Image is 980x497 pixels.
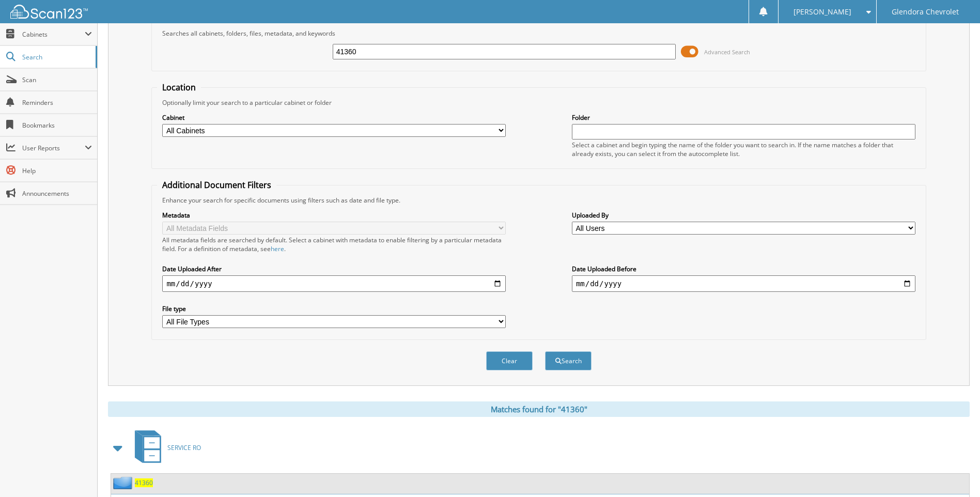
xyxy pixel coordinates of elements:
[162,113,506,122] label: Cabinet
[113,476,135,489] img: folder2.png
[162,304,506,313] label: File type
[162,236,506,253] div: All metadata fields are searched by default. Select a cabinet with metadata to enable filtering b...
[22,166,92,175] span: Help
[22,98,92,107] span: Reminders
[22,121,92,130] span: Bookmarks
[22,189,92,198] span: Announcements
[157,179,276,191] legend: Additional Document Filters
[928,447,980,497] iframe: Chat Widget
[162,211,506,220] label: Metadata
[892,9,959,15] span: Glendora Chevrolet
[10,5,88,19] img: scan123-logo-white.svg
[572,265,915,273] label: Date Uploaded Before
[704,48,750,56] span: Advanced Search
[129,427,201,468] a: SERVICE RO
[271,244,284,253] a: here
[167,443,201,452] span: SERVICE RO
[572,141,915,158] div: Select a cabinet and begin typing the name of the folder you want to search in. If the name match...
[486,351,533,370] button: Clear
[545,351,592,370] button: Search
[108,401,970,417] div: Matches found for "41360"
[22,144,85,152] span: User Reports
[162,275,506,292] input: start
[572,211,915,220] label: Uploaded By
[794,9,851,15] span: [PERSON_NAME]
[157,196,920,205] div: Enhance your search for specific documents using filters such as date and file type.
[22,30,85,39] span: Cabinets
[22,75,92,84] span: Scan
[162,265,506,273] label: Date Uploaded After
[157,82,201,93] legend: Location
[157,98,920,107] div: Optionally limit your search to a particular cabinet or folder
[157,29,920,38] div: Searches all cabinets, folders, files, metadata, and keywords
[572,275,915,292] input: end
[135,478,153,487] a: 41360
[572,113,915,122] label: Folder
[22,53,90,61] span: Search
